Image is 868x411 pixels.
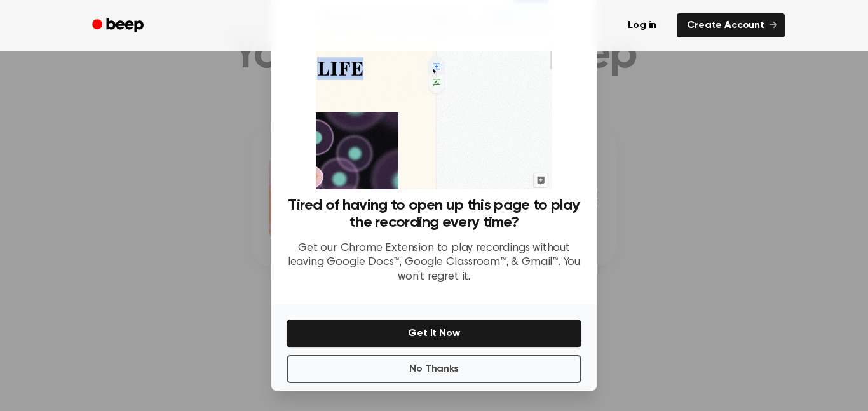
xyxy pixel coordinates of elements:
[287,241,581,285] p: Get our Chrome Extension to play recordings without leaving Google Docs™, Google Classroom™, & Gm...
[287,197,581,231] h3: Tired of having to open up this page to play the recording every time?
[83,13,155,38] a: Beep
[287,320,581,347] button: Get It Now
[677,13,785,37] a: Create Account
[287,355,581,383] button: No Thanks
[615,11,669,40] a: Log in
